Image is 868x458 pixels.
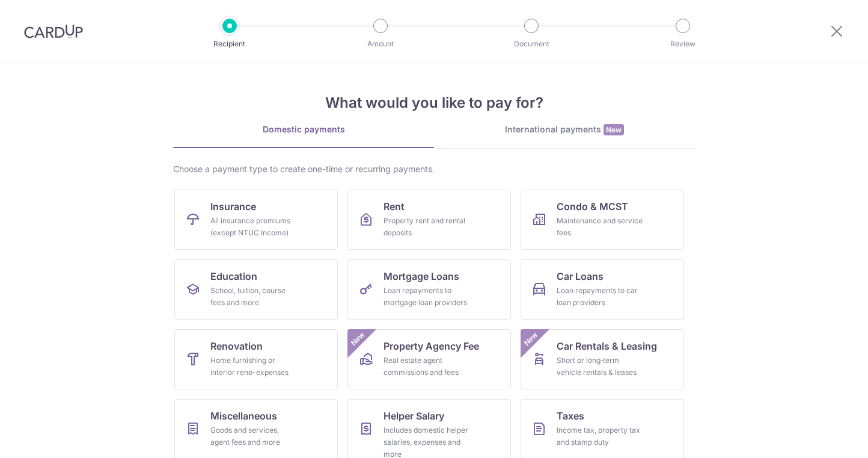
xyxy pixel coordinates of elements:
h4: What would you like to pay for? [173,92,695,114]
p: Recipient [185,38,274,50]
a: Mortgage LoansLoan repayments to mortgage loan providers [347,259,511,320]
div: Loan repayments to mortgage loan providers [384,285,470,309]
p: Review [638,38,727,50]
div: Choose a payment type to create one-time or recurring payments. [173,163,695,175]
span: Car Rentals & Leasing [557,339,657,353]
a: Property Agency FeeReal estate agent commissions and feesNew [347,329,511,389]
a: RenovationHome furnishing or interior reno-expenses [174,329,338,389]
img: CardUp [24,24,83,39]
span: Condo & MCST [557,199,628,214]
a: EducationSchool, tuition, course fees and more [174,259,338,320]
span: Helper Salary [384,409,444,423]
span: Property Agency Fee [384,339,479,353]
span: New [348,329,368,349]
span: Taxes [557,409,584,423]
div: Short or long‑term vehicle rentals & leases [557,354,643,379]
span: Education [210,269,257,283]
span: Car Loans [557,269,604,283]
span: Mortgage Loans [384,269,459,283]
p: Document [487,38,576,50]
span: Renovation [210,339,263,353]
div: Home furnishing or interior reno-expenses [210,354,297,379]
div: Maintenance and service fees [557,215,643,239]
div: International payments [434,123,695,136]
a: Condo & MCSTMaintenance and service fees [521,190,684,250]
div: Real estate agent commissions and fees [384,354,470,379]
a: RentProperty rent and rental deposits [347,190,511,250]
div: Domestic payments [173,123,434,135]
div: School, tuition, course fees and more [210,285,297,309]
a: InsuranceAll insurance premiums (except NTUC Income) [174,190,338,250]
a: Car Rentals & LeasingShort or long‑term vehicle rentals & leasesNew [521,329,684,389]
div: Goods and services, agent fees and more [210,424,297,448]
span: New [521,329,541,349]
span: Insurance [210,199,256,214]
span: Miscellaneous [210,409,277,423]
div: Property rent and rental deposits [384,215,470,239]
div: Income tax, property tax and stamp duty [557,424,643,448]
span: New [604,124,624,135]
span: Rent [384,199,405,214]
div: All insurance premiums (except NTUC Income) [210,215,297,239]
div: Loan repayments to car loan providers [557,285,643,309]
a: Car LoansLoan repayments to car loan providers [521,259,684,320]
p: Amount [336,38,425,50]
